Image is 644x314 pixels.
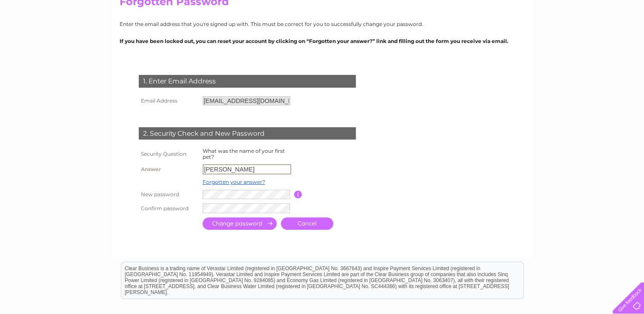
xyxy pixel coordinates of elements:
a: Water [525,36,541,43]
input: Information [294,191,302,198]
input: Submit [203,217,277,230]
a: Energy [546,36,565,43]
th: Security Question [137,146,200,162]
th: Confirm password [137,201,200,215]
a: Forgotten your answer? [203,179,265,185]
img: logo.png [23,22,66,48]
a: Contact [618,36,639,43]
p: If you have been locked out, you can reset your account by clicking on “Forgotten your answer?” l... [120,37,525,45]
a: Blog [601,36,613,43]
p: Enter the email address that you're signed up with. This must be correct for you to successfully ... [120,20,525,28]
a: Telecoms [570,36,595,43]
div: Clear Business is a trading name of Verastar Limited (registered in [GEOGRAPHIC_DATA] No. 3667643... [121,5,524,41]
th: New password [137,188,200,201]
div: 2. Security Check and New Password [139,127,356,140]
label: What was the name of your first pet? [203,148,285,160]
th: Answer [137,162,200,177]
a: 0333 014 3131 [484,4,542,15]
div: 1. Enter Email Address [139,75,356,88]
a: Cancel [281,217,333,230]
th: Email Address [137,94,200,108]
